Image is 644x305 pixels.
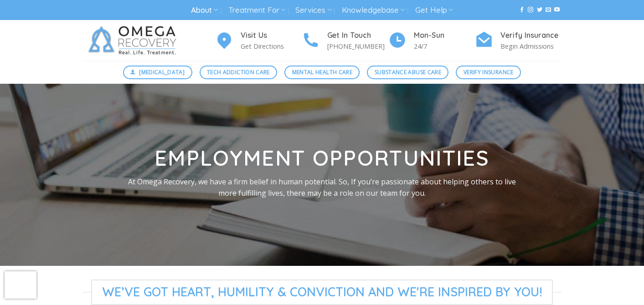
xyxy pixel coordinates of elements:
[284,66,360,79] a: Mental Health Care
[191,2,218,19] a: About
[342,2,405,19] a: Knowledgebase
[456,66,521,79] a: Verify Insurance
[241,30,302,41] h4: Visit Us
[500,41,562,51] p: Begin Admissions
[83,20,185,61] img: Omega Recovery
[200,66,278,79] a: Tech Addiction Care
[367,66,448,79] a: Substance Abuse Care
[228,2,285,19] a: Treatment For
[91,280,553,305] span: We’ve Got Heart, Humility & Conviction and We're Inspired by You!
[302,30,388,52] a: Get In Touch [PHONE_NUMBER]
[537,7,542,13] a: Follow on Twitter
[415,2,453,19] a: Get Help
[519,7,525,13] a: Follow on Facebook
[207,68,270,76] span: Tech Addiction Care
[327,41,388,51] p: [PHONE_NUMBER]
[475,30,562,52] a: Verify Insurance Begin Admissions
[295,2,331,19] a: Services
[528,7,533,13] a: Follow on Instagram
[215,30,302,52] a: Visit Us Get Directions
[155,145,489,171] strong: Employment opportunities
[241,41,302,51] p: Get Directions
[125,176,519,199] p: At Omega Recovery, we have a firm belief in human potential. So, If you’re passionate about helpi...
[464,68,514,76] span: Verify Insurance
[327,30,388,41] h4: Get In Touch
[292,68,352,76] span: Mental Health Care
[414,30,475,41] h4: Mon-Sun
[139,68,185,76] span: [MEDICAL_DATA]
[554,7,560,13] a: Follow on YouTube
[5,271,36,299] iframe: reCAPTCHA
[500,30,562,41] h4: Verify Insurance
[375,68,441,76] span: Substance Abuse Care
[123,66,192,79] a: [MEDICAL_DATA]
[546,7,551,13] a: Send us an email
[414,41,475,51] p: 24/7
